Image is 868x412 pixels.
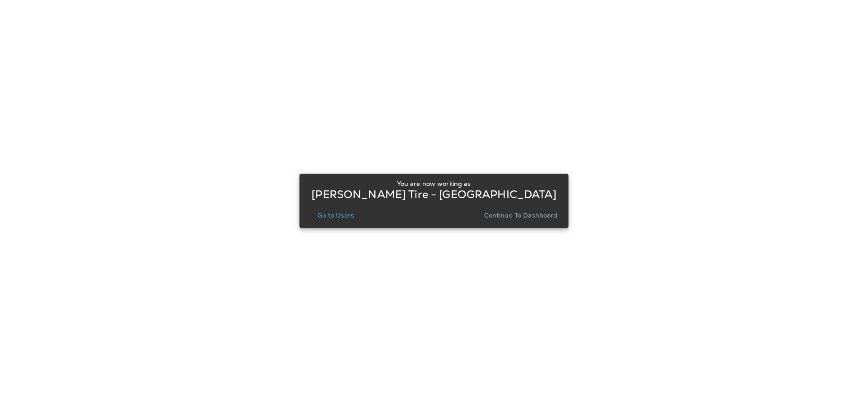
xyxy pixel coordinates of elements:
p: You are now working as [397,180,471,187]
button: Continue to Dashboard [481,209,561,222]
p: Continue to Dashboard [484,212,558,219]
p: Go to Users [317,212,354,219]
button: Go to Users [314,209,358,222]
p: [PERSON_NAME] Tire - [GEOGRAPHIC_DATA] [311,191,556,198]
